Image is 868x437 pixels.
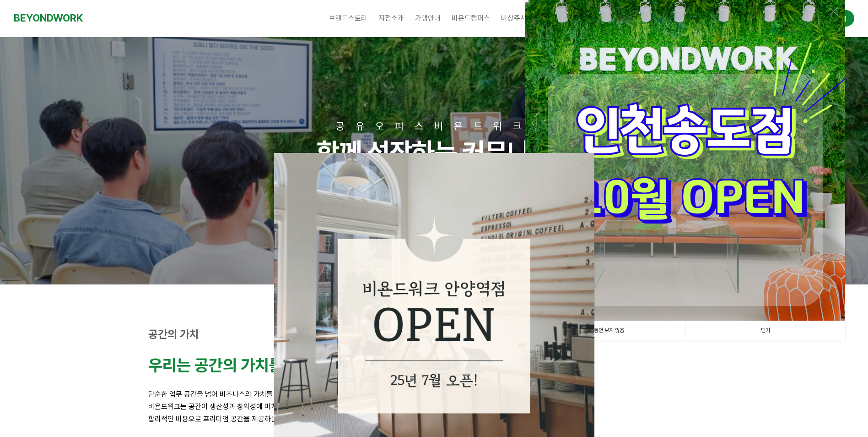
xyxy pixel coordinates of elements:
[415,14,441,22] span: 가맹안내
[373,7,410,30] a: 지점소개
[148,355,348,375] strong: 우리는 공간의 가치를 높입니다.
[148,328,199,341] strong: 공간의 가치
[410,7,446,30] a: 가맹안내
[525,321,685,340] a: 1일 동안 보지 않음
[148,400,720,413] p: 비욘드워크는 공간이 생산성과 창의성에 미치는 영향을 잘 알고 있습니다.
[148,388,720,400] p: 단순한 업무 공간을 넘어 비즈니스의 가치를 높이는 영감의 공간을 만듭니다.
[323,7,373,30] a: 브랜드스토리
[496,7,545,30] a: 비상주사무실
[329,14,367,22] span: 브랜드스토리
[501,14,539,22] span: 비상주사무실
[14,10,83,27] a: BEYONDWORK
[378,14,404,22] span: 지점소개
[446,7,496,30] a: 비욘드캠퍼스
[148,413,720,425] p: 합리적인 비용으로 프리미엄 공간을 제공하는 것이 비욘드워크의 철학입니다.
[452,14,490,22] span: 비욘드캠퍼스
[685,321,845,340] a: 닫기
